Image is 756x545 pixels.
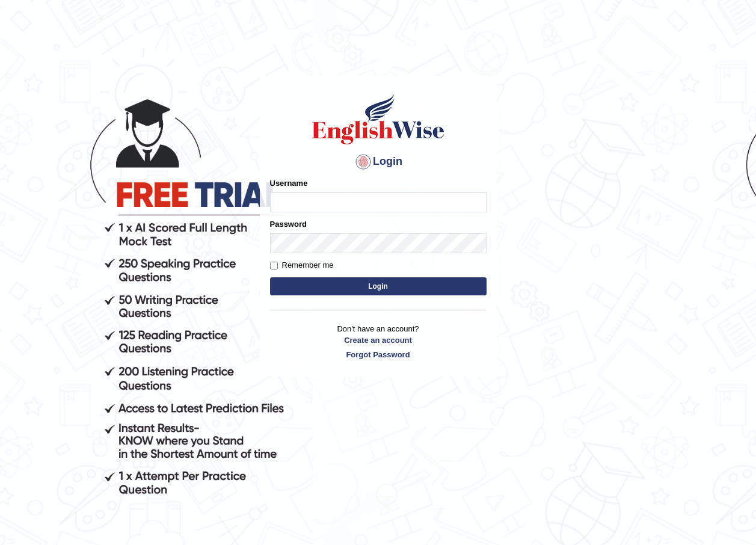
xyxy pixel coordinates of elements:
input: Remember me [270,262,278,269]
a: Forgot Password [270,349,487,360]
button: Login [270,277,487,295]
h4: Login [270,152,487,171]
label: Remember me [270,259,334,271]
a: Create an account [270,334,487,346]
img: Logo of English Wise sign in for intelligent practice with AI [310,92,447,146]
label: Password [270,218,307,230]
p: Don't have an account? [270,323,487,360]
label: Username [270,177,308,189]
